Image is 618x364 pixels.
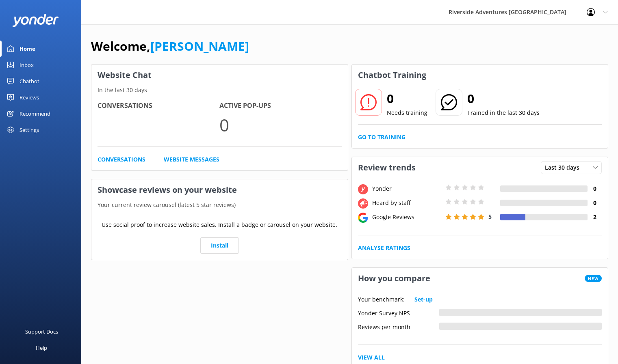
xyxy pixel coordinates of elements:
h3: How you compare [352,268,436,289]
a: Conversations [98,155,145,164]
p: 0 [219,111,341,138]
h2: 0 [387,89,427,108]
div: Heard by staff [370,198,443,207]
h4: 2 [588,213,602,222]
div: Yonder [370,184,443,193]
div: Reviews per month [358,323,439,330]
div: Google Reviews [370,213,443,222]
h3: Showcase reviews on your website [91,179,348,200]
a: Install [200,237,239,254]
div: Inbox [20,57,34,73]
a: Website Messages [164,155,219,164]
p: Needs training [387,108,427,117]
div: Support Docs [25,323,58,340]
div: Reviews [20,89,39,106]
div: Help [36,340,47,356]
div: Settings [20,122,39,138]
h3: Chatbot Training [352,65,432,86]
span: 5 [488,213,492,220]
div: Home [20,41,35,57]
img: yonder-white-logo.png [12,14,59,27]
h1: Welcome, [91,37,249,56]
p: Use social proof to increase website sales. Install a badge or carousel on your website. [102,220,337,229]
a: Set-up [414,295,433,304]
span: New [585,275,602,282]
h3: Website Chat [91,65,348,86]
h4: 0 [588,198,602,207]
p: Trained in the last 30 days [467,108,540,117]
div: Chatbot [20,73,39,89]
a: [PERSON_NAME] [150,38,249,54]
h4: Active Pop-ups [219,101,341,111]
div: Recommend [20,106,50,122]
h4: Conversations [98,101,219,111]
a: Go to Training [358,133,405,142]
span: Last 30 days [545,163,584,172]
h3: Review trends [352,157,422,178]
p: Your current review carousel (latest 5 star reviews) [91,200,348,209]
h2: 0 [467,89,540,108]
div: Yonder Survey NPS [358,309,439,316]
p: In the last 30 days [91,86,348,95]
h4: 0 [588,184,602,193]
a: View All [358,353,385,362]
p: Your benchmark: [358,295,405,304]
a: Analyse Ratings [358,243,410,252]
